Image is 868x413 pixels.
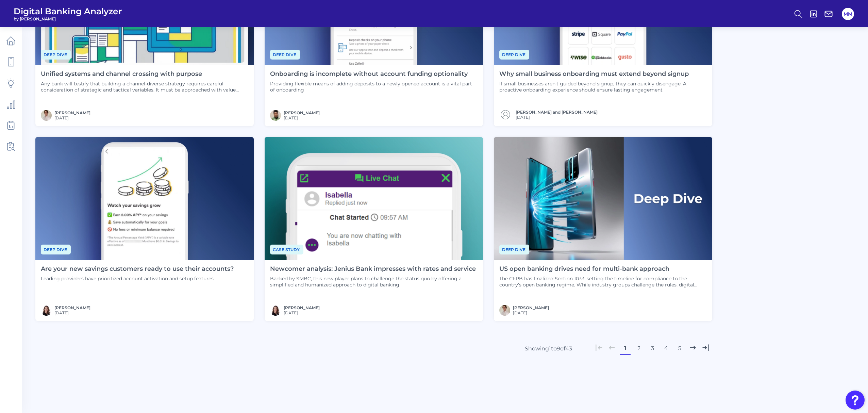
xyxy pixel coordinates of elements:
h4: Newcomer analysis: Jenius Bank impresses with rates and service [270,265,478,273]
span: [DATE] [54,310,90,315]
h4: Why small business onboarding must extend beyond signup [499,70,707,78]
a: Deep dive [270,51,300,57]
img: Headshot Sabine 4.jpg [270,305,281,316]
p: Providing flexible means of adding deposits to a newly opened account is a vital part of onboarding [270,81,478,93]
a: [PERSON_NAME] [54,110,90,115]
button: 5 [674,343,685,354]
img: Provider Profile - Phone Mega Zoom In.png [265,137,483,260]
img: Deep Dives with Right Label (1).png [494,137,712,260]
span: [DATE] [516,115,598,120]
img: MIchael McCaw [41,110,52,121]
span: [DATE] [513,310,549,315]
p: The CFPB has finalized Section 1033, setting the timeline for compliance to the country’s open ba... [499,276,707,288]
span: [DATE] [284,115,320,120]
span: Deep dive [41,50,71,60]
h4: Onboarding is incomplete without account funding optionality [270,70,478,78]
button: MM [842,8,854,20]
h4: Are your new savings customers ready to use their accounts? [41,265,234,273]
span: Case study [270,245,303,254]
a: [PERSON_NAME] and [PERSON_NAME] [516,110,598,115]
h4: US open banking drives need for multi-bank approach [499,265,707,273]
a: Case study [270,246,303,252]
a: [PERSON_NAME] [54,305,90,310]
a: Deep dive [41,51,71,57]
span: Deep dive [499,245,529,254]
button: 2 [633,343,644,354]
a: Deep dive [499,51,529,57]
span: Digital Banking Analyzer [14,6,122,16]
a: Deep dive [41,246,71,252]
a: Deep dive [499,246,529,252]
a: [PERSON_NAME] [513,305,549,310]
span: Deep dive [41,245,71,254]
img: Deep Dives - Phone.png [35,137,254,260]
p: If small businesses aren’t guided beyond signup, they can quickly disengage. A proactive onboardi... [499,81,707,93]
span: Deep dive [499,50,529,60]
h4: Unified systems and channel crossing with purpose [41,70,248,78]
button: 4 [661,343,671,354]
button: Open Resource Center [846,391,865,410]
p: Any bank will testify that building a channel-diverse strategy requires careful consideration of ... [41,81,248,93]
img: MIchael McCaw [499,305,510,316]
p: Backed by SMBC, this new player plans to challenge the status quo by offering a simplified and hu... [270,276,478,288]
span: [DATE] [54,115,90,120]
span: by [PERSON_NAME] [14,16,122,21]
button: 1 [620,343,631,354]
button: 3 [647,343,658,354]
div: Showing 1 to 9 of 43 [525,345,572,352]
img: MicrosoftTeams-image_(90).png [270,110,281,121]
a: [PERSON_NAME] [284,305,320,310]
span: [DATE] [284,310,320,315]
a: [PERSON_NAME] [284,110,320,115]
img: Headshot Sabine 4.jpg [41,305,52,316]
span: Deep dive [270,50,300,60]
p: Leading providers have prioritized account activation and setup features [41,276,234,282]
